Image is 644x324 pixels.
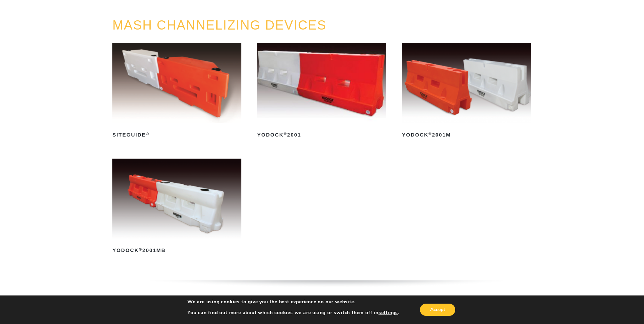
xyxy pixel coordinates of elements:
[146,132,149,136] sup: ®
[257,43,386,140] a: Yodock®2001
[112,245,241,256] h2: Yodock 2001MB
[112,43,241,140] a: SiteGuide®
[284,132,287,136] sup: ®
[402,43,531,140] a: Yodock®2001M
[112,18,327,32] a: MASH CHANNELIZING DEVICES
[112,129,241,140] h2: SiteGuide
[112,159,241,256] a: Yodock®2001MB
[402,129,531,140] h2: Yodock 2001M
[257,43,386,123] img: Yodock 2001 Water Filled Barrier and Barricade
[187,299,399,305] p: We are using cookies to give you the best experience on our website.
[379,310,398,316] button: settings
[428,132,432,136] sup: ®
[139,247,142,251] sup: ®
[187,310,399,316] p: You can find out more about which cookies we are using or switch them off in .
[257,129,386,140] h2: Yodock 2001
[420,304,455,316] button: Accept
